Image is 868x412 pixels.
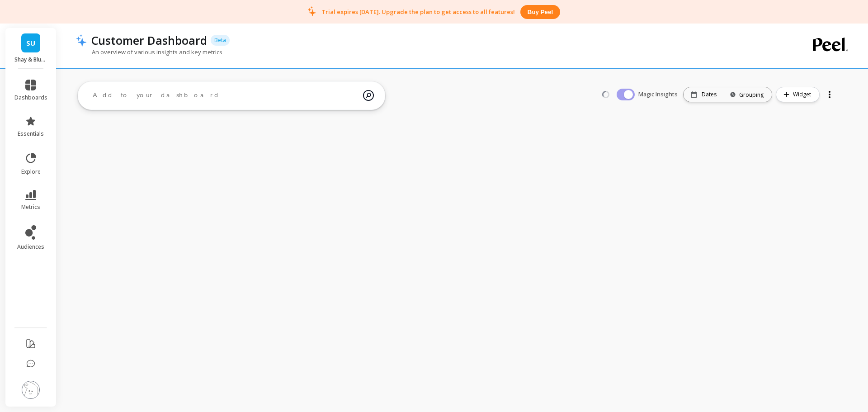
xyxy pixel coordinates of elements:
img: magic search icon [363,83,374,108]
span: Magic Insights [638,90,679,99]
span: SU [26,38,35,48]
span: dashboards [14,94,47,101]
p: Customer Dashboard [91,33,207,48]
button: Widget [776,87,820,102]
p: Beta [211,35,230,46]
p: Trial expires [DATE]. Upgrade the plan to get access to all features! [321,8,515,16]
span: explore [21,168,41,175]
img: header icon [76,34,87,47]
p: Dates [702,91,717,98]
img: profile picture [22,381,40,399]
button: Buy peel [520,5,560,19]
span: audiences [17,243,44,251]
span: essentials [18,130,44,137]
span: metrics [21,204,40,211]
span: Widget [793,90,814,99]
p: An overview of various insights and key metrics [76,48,222,56]
p: Shay & Blue USA [14,56,47,63]
div: Grouping [732,90,764,99]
